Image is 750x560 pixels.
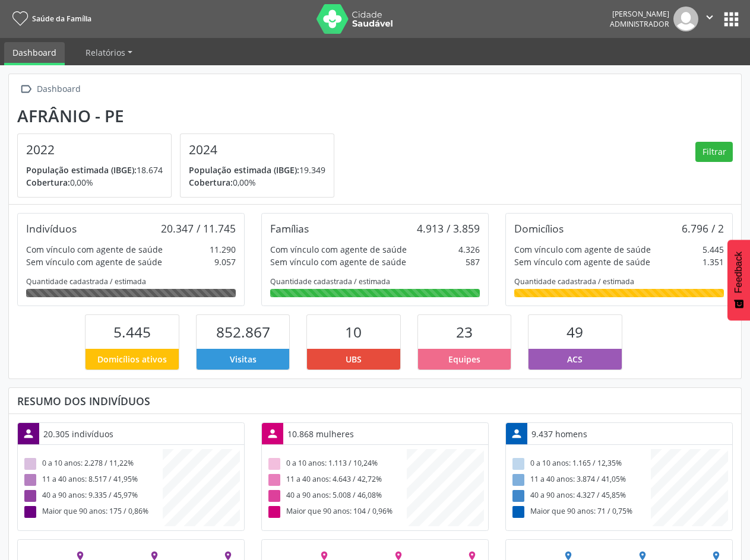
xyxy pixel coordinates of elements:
[26,176,163,189] p: 0,00%
[17,81,83,98] a:  Dashboard
[266,472,407,488] div: 11 a 40 anos: 4.643 / 42,72%
[189,177,233,188] span: Cobertura:
[567,322,583,342] span: 49
[22,472,163,488] div: 11 a 40 anos: 8.517 / 41,95%
[466,256,480,268] div: 587
[610,9,669,19] div: [PERSON_NAME]
[210,243,236,256] div: 11.290
[514,256,650,268] div: Sem vínculo com agente de saúde
[216,322,270,342] span: 852.867
[270,243,407,256] div: Com vínculo com agente de saúde
[703,11,716,24] i: 
[34,81,83,98] div: Dashboard
[26,142,163,157] h4: 2022
[266,456,407,472] div: 0 a 10 anos: 1.113 / 10,24%
[26,164,137,176] span: População estimada (IBGE):
[17,106,343,126] div: Afrânio - PE
[514,276,724,287] div: Quantidade cadastrada / estimada
[97,353,167,365] span: Domicílios ativos
[26,164,163,176] p: 18.674
[702,243,724,256] div: 5.445
[270,222,309,235] div: Famílias
[733,252,744,293] span: Feedback
[161,222,236,235] div: 20.347 / 11.745
[189,142,325,157] h4: 2024
[26,243,163,256] div: Com vínculo com agente de saúde
[214,256,236,268] div: 9.057
[567,353,583,365] span: ACS
[77,42,141,63] a: Relatórios
[26,276,236,287] div: Quantidade cadastrada / estimada
[22,427,35,440] i: person
[510,427,523,440] i: person
[702,256,724,268] div: 1.351
[682,222,724,235] div: 6.796 / 2
[86,47,125,58] span: Relatórios
[610,19,669,29] span: Administrador
[270,256,406,268] div: Sem vínculo com agente de saúde
[698,7,721,31] button: 
[189,164,299,176] span: População estimada (IBGE):
[448,353,480,365] span: Equipes
[22,456,163,472] div: 0 a 10 anos: 2.278 / 11,22%
[17,81,34,98] i: 
[345,322,362,342] span: 10
[266,504,407,520] div: Maior que 90 anos: 104 / 0,96%
[456,322,473,342] span: 23
[189,164,325,176] p: 19.349
[270,276,480,287] div: Quantidade cadastrada / estimada
[4,42,65,65] a: Dashboard
[113,322,151,342] span: 5.445
[721,9,742,30] button: apps
[26,177,70,188] span: Cobertura:
[727,240,750,320] button: Feedback - Mostrar pesquisa
[22,488,163,504] div: 40 a 90 anos: 9.335 / 45,97%
[527,424,591,444] div: 9.437 homens
[514,243,651,256] div: Com vínculo com agente de saúde
[510,456,651,472] div: 0 a 10 anos: 1.165 / 12,35%
[346,353,362,365] span: UBS
[39,424,118,444] div: 20.305 indivíduos
[17,394,733,408] div: Resumo dos indivíduos
[673,7,698,31] img: img
[8,9,91,28] a: Saúde da Família
[514,222,564,235] div: Domicílios
[510,488,651,504] div: 40 a 90 anos: 4.327 / 45,85%
[22,504,163,520] div: Maior que 90 anos: 175 / 0,86%
[230,353,257,365] span: Visitas
[26,222,77,235] div: Indivíduos
[283,424,358,444] div: 10.868 mulheres
[510,472,651,488] div: 11 a 40 anos: 3.874 / 41,05%
[189,176,325,189] p: 0,00%
[26,256,162,268] div: Sem vínculo com agente de saúde
[695,142,733,162] button: Filtrar
[510,504,651,520] div: Maior que 90 anos: 71 / 0,75%
[266,427,279,440] i: person
[417,222,480,235] div: 4.913 / 3.859
[458,243,480,256] div: 4.326
[266,488,407,504] div: 40 a 90 anos: 5.008 / 46,08%
[32,14,91,24] span: Saúde da Família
